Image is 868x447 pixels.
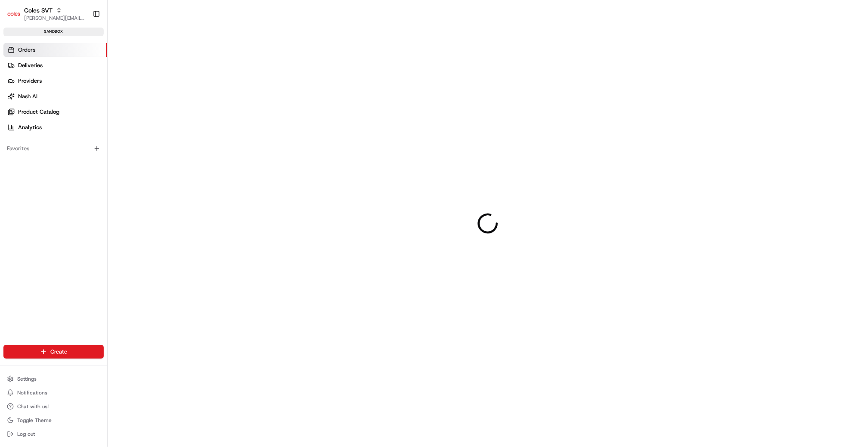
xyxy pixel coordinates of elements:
a: Nash AI [3,90,107,103]
div: sandbox [3,28,104,36]
span: Toggle Theme [17,417,52,424]
span: Create [50,348,67,356]
button: Settings [3,373,104,385]
a: Analytics [3,121,107,134]
a: Product Catalog [3,105,107,119]
a: Deliveries [3,59,107,72]
button: Create [3,345,104,359]
span: Orders [18,46,35,54]
img: Coles SVT [7,7,21,21]
span: Product Catalog [18,108,59,116]
span: Chat with us! [17,403,49,410]
button: Log out [3,428,104,440]
button: Coles SVTColes SVT[PERSON_NAME][EMAIL_ADDRESS][DOMAIN_NAME] [3,3,89,24]
button: Coles SVT [24,6,53,15]
button: Notifications [3,387,104,399]
button: Chat with us! [3,400,104,413]
div: Favorites [3,142,104,155]
button: Toggle Theme [3,414,104,426]
a: Providers [3,74,107,88]
span: Notifications [17,389,47,396]
button: [PERSON_NAME][EMAIL_ADDRESS][DOMAIN_NAME] [24,15,86,22]
span: Log out [17,431,35,438]
span: Analytics [18,124,42,131]
span: Nash AI [18,93,37,100]
span: Settings [17,376,37,382]
span: Providers [18,77,42,85]
span: Deliveries [18,62,43,69]
a: Orders [3,43,107,57]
